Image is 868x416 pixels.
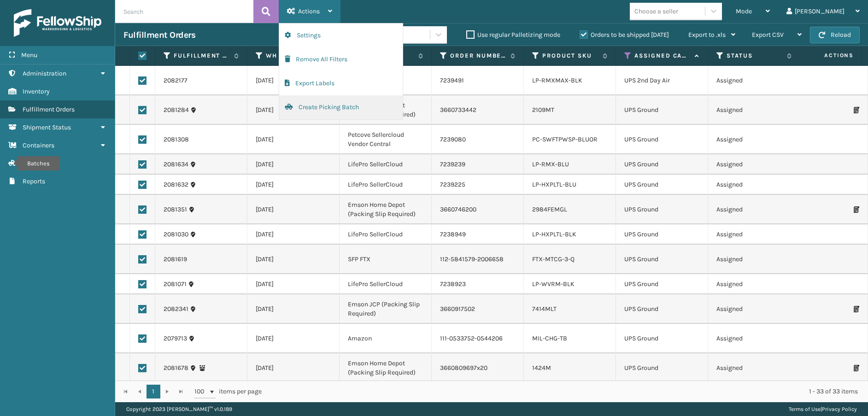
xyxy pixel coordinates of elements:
label: Fulfillment Order Id [174,52,229,60]
td: UPS Ground [616,95,708,125]
td: [DATE] [247,224,340,245]
label: WH Ship By Date [266,52,322,60]
a: 2081308 [164,135,189,144]
a: Terms of Use [789,406,821,412]
td: Emson Home Depot (Packing Slip Required) [340,353,432,383]
td: 3660917502 [432,294,524,324]
a: LP-HXPLTL-BLU [532,181,576,188]
td: UPS Ground [616,195,708,224]
td: UPS Ground [616,245,708,274]
p: Copyright 2023 [PERSON_NAME]™ v 1.0.189 [126,402,232,416]
button: Create Picking Batch [279,95,403,119]
a: 2081619 [164,255,187,264]
td: UPS Ground [616,294,708,324]
i: Print Packing Slip [854,107,859,113]
a: 7414MLT [532,305,557,313]
i: Print Packing Slip [854,365,859,371]
td: UPS Ground [616,324,708,353]
td: [DATE] [247,154,340,175]
td: 7238949 [432,224,524,245]
span: Export to .xls [688,31,726,39]
td: 3660809697x20 [432,353,524,383]
td: Amazon [340,324,432,353]
td: [DATE] [247,324,340,353]
a: 2081634 [164,160,188,169]
td: 7238923 [432,274,524,294]
a: 2082177 [164,76,188,85]
td: LifePro SellerCloud [340,175,432,195]
td: UPS Ground [616,353,708,383]
td: UPS Ground [616,125,708,154]
button: Remove All Filters [279,47,403,71]
a: Privacy Policy [822,406,857,412]
td: [DATE] [247,175,340,195]
td: LifePro SellerCloud [340,274,432,294]
span: Menu [21,51,37,59]
a: 1424M [532,364,551,372]
i: Print Packing Slip [854,306,859,312]
span: Actions [795,48,859,63]
td: 7239491 [432,66,524,95]
a: 2081678 [164,363,188,373]
td: LifePro SellerCloud [340,154,432,175]
td: 112-5841579-2006658 [432,245,524,274]
span: Shipment Status [23,123,71,131]
td: Assigned [708,224,800,245]
label: Order Number [450,52,506,60]
td: [DATE] [247,125,340,154]
td: Assigned [708,66,800,95]
td: Assigned [708,195,800,224]
td: Petcove Sellercloud Vendor Central [340,125,432,154]
a: 2081071 [164,280,187,289]
td: Emson Home Depot (Packing Slip Required) [340,195,432,224]
td: UPS Ground [616,154,708,175]
a: 2081632 [164,180,188,189]
td: Assigned [708,125,800,154]
td: 7239239 [432,154,524,175]
a: 2079713 [164,334,187,343]
span: Fulfillment Orders [23,105,75,113]
a: LP-HXPLTL-BLK [532,230,576,238]
td: [DATE] [247,353,340,383]
td: 3660746200 [432,195,524,224]
a: 2081351 [164,205,187,214]
span: items per page [194,385,262,398]
a: 1 [147,385,160,398]
i: Print Packing Slip [854,206,859,213]
span: Export CSV [752,31,784,39]
div: 1 - 33 of 33 items [275,387,858,396]
span: Containers [23,141,54,149]
label: Product SKU [542,52,598,60]
a: 2109MT [532,106,554,114]
a: LP-RMX-BLU [532,160,569,168]
a: 2984FEMGL [532,205,567,213]
a: LP-RMXMAX-BLK [532,76,582,84]
td: UPS Ground [616,274,708,294]
span: Mode [736,7,752,15]
button: Settings [279,23,403,47]
td: Assigned [708,95,800,125]
img: logo [14,9,101,37]
h3: Fulfillment Orders [123,29,195,41]
td: LifePro SellerCloud [340,224,432,245]
span: Batches [23,159,46,167]
a: LP-WVRM-BLK [532,280,575,288]
td: [DATE] [247,195,340,224]
td: Assigned [708,245,800,274]
td: UPS 2nd Day Air [616,66,708,95]
td: [DATE] [247,95,340,125]
td: SFP FTX [340,245,432,274]
span: 100 [194,387,208,396]
td: Emson JCP (Packing Slip Required) [340,294,432,324]
td: 7239080 [432,125,524,154]
a: MIL-CHG-TB [532,334,567,342]
td: [DATE] [247,66,340,95]
label: Orders to be shipped [DATE] [580,31,669,39]
label: Status [727,52,782,60]
a: 2082341 [164,305,188,314]
td: Assigned [708,324,800,353]
td: UPS Ground [616,175,708,195]
span: Inventory [23,88,50,95]
a: 2081030 [164,230,188,239]
span: Actions [298,7,320,15]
